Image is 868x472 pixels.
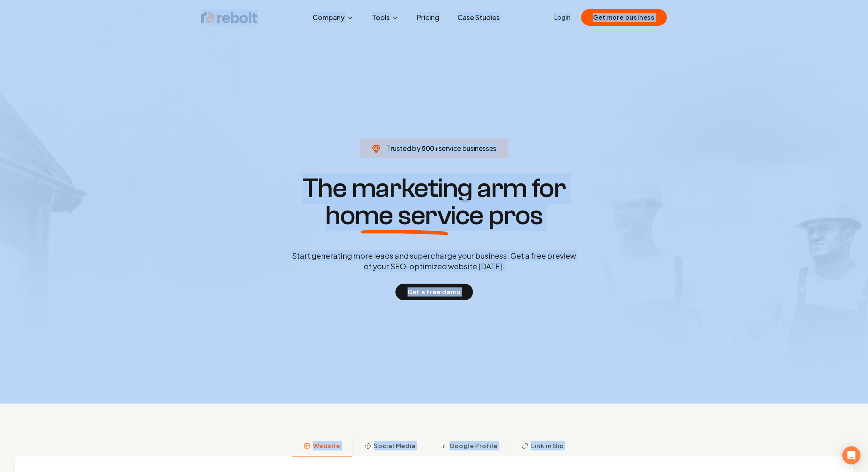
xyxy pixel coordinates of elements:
[253,175,615,229] h1: The marketing arm for pros
[554,13,570,22] a: Login
[292,437,352,456] button: Website
[581,9,667,26] button: Get more business
[366,10,405,25] button: Tools
[451,10,506,25] a: Case Studies
[290,250,578,272] p: Start generating more leads and supercharge your business. Get a free preview of your SEO-optimiz...
[387,144,420,152] span: Trusted by
[422,143,434,154] span: 500
[449,441,498,450] span: Google Profile
[411,10,445,25] a: Pricing
[434,144,439,152] span: +
[201,10,258,25] img: Rebolt Logo
[313,441,340,450] span: Website
[352,437,428,456] button: Social Media
[531,441,564,450] span: Link in Bio
[395,284,473,300] button: Get a free demo
[325,202,484,229] span: home service
[307,10,360,25] button: Company
[510,437,576,456] button: Link in Bio
[374,441,416,450] span: Social Media
[439,144,497,152] span: service businesses
[428,437,510,456] button: Google Profile
[842,446,860,464] div: Open Intercom Messenger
